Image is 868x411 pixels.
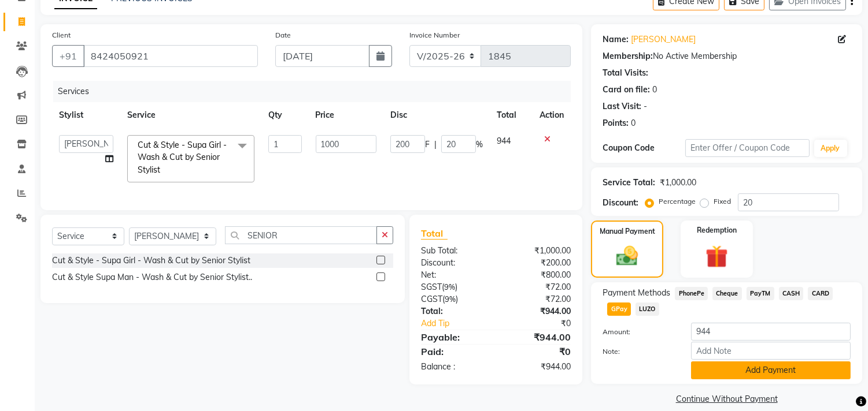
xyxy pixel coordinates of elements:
label: Amount: [594,327,682,337]
button: Add Payment [691,361,851,379]
th: Qty [261,102,308,128]
span: PhonePe [675,287,708,300]
th: Total [490,102,533,128]
div: Discount: [603,197,638,209]
div: ₹944.00 [496,361,580,373]
button: Apply [814,140,847,157]
div: ( ) [412,281,496,293]
span: % [476,139,483,151]
th: Stylist [52,102,120,128]
div: Services [53,81,579,102]
div: Points: [603,117,629,129]
div: Total Visits: [603,67,648,79]
div: Net: [412,269,496,281]
div: 0 [631,117,636,129]
div: Cut & Style Supa Man - Wash & Cut by Senior Stylist.. [52,271,252,283]
span: PayTM [747,287,774,300]
span: F [425,139,430,151]
label: Manual Payment [600,226,655,237]
div: ₹944.00 [496,330,580,344]
input: Search by Name/Mobile/Email/Code [83,45,258,67]
span: GPay [607,302,631,316]
span: 9% [445,294,456,304]
span: CGST [421,294,442,304]
div: Service Total: [603,177,655,189]
label: Redemption [697,225,737,236]
div: Coupon Code [603,142,685,154]
div: Name: [603,33,629,46]
div: Balance : [412,361,496,373]
div: ₹72.00 [496,281,580,293]
div: ₹0 [510,317,580,330]
div: ₹800.00 [496,269,580,281]
div: Paid: [412,345,496,358]
span: CASH [779,287,804,300]
th: Service [120,102,261,128]
label: Date [275,30,291,40]
div: - [644,100,647,113]
span: 9% [444,282,455,292]
span: Cut & Style - Supa Girl - Wash & Cut by Senior Stylist [138,140,227,175]
div: Membership: [603,50,653,62]
span: Payment Methods [603,287,670,299]
label: Fixed [714,196,731,207]
span: 944 [497,136,511,146]
div: ₹72.00 [496,293,580,305]
label: Note: [594,346,682,357]
div: ₹1,000.00 [660,177,696,189]
div: Sub Total: [412,245,496,257]
div: Discount: [412,257,496,269]
div: ₹200.00 [496,257,580,269]
div: ₹0 [496,345,580,358]
th: Price [309,102,383,128]
span: Cheque [712,287,742,300]
a: x [160,165,165,175]
a: Continue Without Payment [593,393,860,405]
div: ₹1,000.00 [496,245,580,257]
input: Amount [691,323,851,341]
div: 0 [652,84,657,96]
input: Enter Offer / Coupon Code [685,139,809,157]
div: Last Visit: [603,100,641,113]
span: Total [421,227,448,240]
div: No Active Membership [603,50,851,62]
div: Payable: [412,330,496,344]
span: SGST [421,282,442,292]
div: Cut & Style - Supa Girl - Wash & Cut by Senior Stylist [52,255,250,267]
span: CARD [808,287,833,300]
button: +91 [52,45,84,67]
label: Invoice Number [409,30,460,40]
div: ( ) [412,293,496,305]
div: Total: [412,305,496,317]
img: _gift.svg [699,242,735,271]
label: Percentage [659,196,696,207]
img: _cash.svg [610,244,644,268]
div: ₹944.00 [496,305,580,317]
a: Add Tip [412,317,510,330]
input: Search or Scan [225,226,377,244]
label: Client [52,30,71,40]
span: | [434,139,437,151]
th: Disc [383,102,490,128]
input: Add Note [691,342,851,360]
th: Action [533,102,571,128]
span: LUZO [636,302,659,316]
div: Card on file: [603,84,650,96]
a: [PERSON_NAME] [631,33,696,46]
